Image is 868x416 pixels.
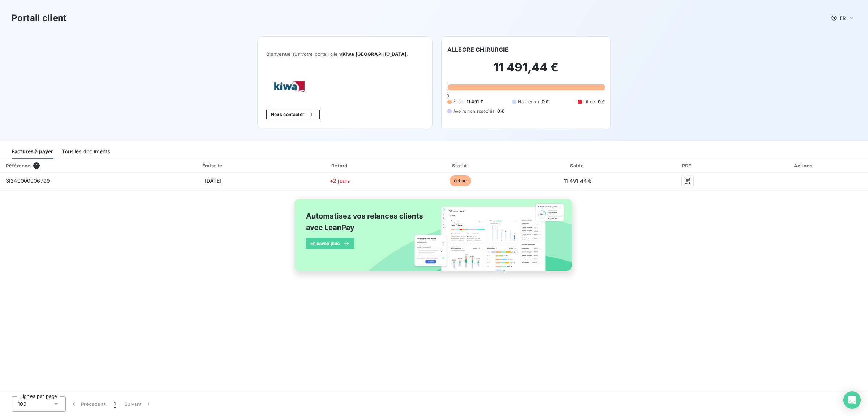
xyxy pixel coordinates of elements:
span: Non-échu [518,99,539,105]
button: 1 [110,396,120,412]
span: +2 jours [330,178,350,184]
span: 0 € [497,108,504,115]
span: Échu [453,99,464,105]
div: Solde [521,162,634,169]
span: 1 [114,400,116,408]
span: Bienvenue sur votre portail client . [266,51,424,57]
span: 100 [18,400,26,408]
h3: Portail client [12,12,67,25]
span: 0 [446,93,449,99]
button: Précédent [66,396,110,412]
span: Litige [583,99,595,105]
span: 1 [33,162,40,169]
button: Nous contacter [266,109,320,120]
img: banner [288,194,580,283]
span: 0 € [542,99,549,105]
div: Actions [741,162,867,169]
div: Référence [6,163,30,169]
div: PDF [637,162,738,169]
div: Émise le [148,162,278,169]
h6: ALLEGRE CHIRURGIE [447,45,509,54]
h2: 11 491,44 € [447,60,605,82]
span: 0 € [598,99,605,105]
div: Statut [402,162,518,169]
span: échue [450,175,471,186]
span: 11 491 € [467,99,483,105]
div: Retard [281,162,399,169]
span: Kiwa [GEOGRAPHIC_DATA] [342,51,407,57]
span: [DATE] [205,178,222,184]
div: Factures à payer [12,144,53,159]
span: FR [840,15,846,21]
img: Company logo [266,74,312,97]
span: 11 491,44 € [564,178,592,184]
div: Tous les documents [62,144,110,159]
span: Avoirs non associés [453,108,494,115]
div: Open Intercom Messenger [843,391,861,409]
button: Suivant [120,396,157,412]
span: SI240000006799 [6,178,50,184]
